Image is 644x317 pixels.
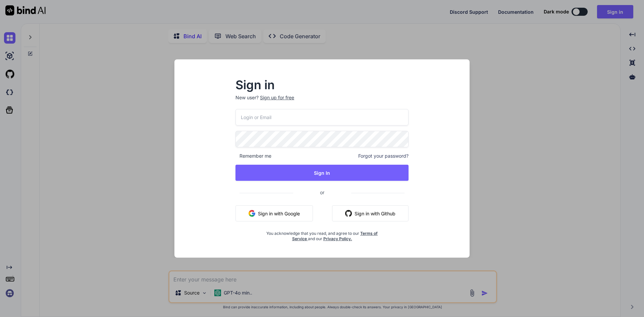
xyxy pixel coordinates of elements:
a: Privacy Policy. [323,236,352,241]
input: Login or Email [235,109,409,125]
div: You acknowledge that you read, and agree to our and our [264,227,380,242]
div: Sign up for free [260,94,294,101]
button: Sign In [235,165,409,181]
p: New user? [235,94,409,109]
button: Sign in with Github [332,205,409,221]
h2: Sign in [235,80,409,90]
span: Remember me [235,153,271,159]
img: github [345,210,352,217]
span: or [293,184,351,201]
button: Sign in with Google [235,205,313,221]
a: Terms of Service [292,231,378,241]
span: Forgot your password? [358,153,409,159]
img: google [249,210,255,217]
